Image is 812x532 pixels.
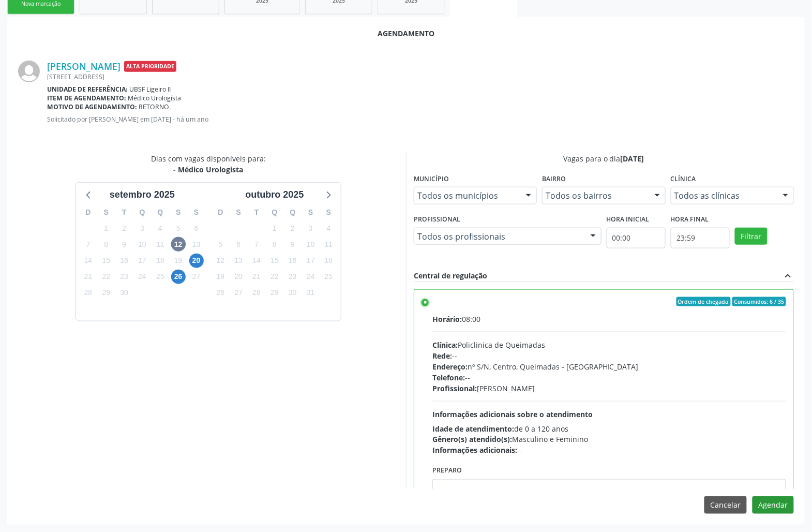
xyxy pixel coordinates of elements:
span: domingo, 12 de outubro de 2025 [213,254,228,268]
div: D [212,204,230,220]
span: domingo, 19 de outubro de 2025 [213,270,228,284]
input: Selecione o horário [671,228,730,248]
label: Hora inicial [607,212,650,228]
span: quarta-feira, 1 de outubro de 2025 [267,221,282,235]
span: UBSF Ligeiro II [130,85,171,94]
span: sábado, 4 de outubro de 2025 [322,221,336,235]
span: terça-feira, 7 de outubro de 2025 [249,237,264,252]
span: Gênero(s) atendido(s): [432,435,512,445]
span: quarta-feira, 15 de outubro de 2025 [267,254,282,268]
div: S [302,204,320,220]
span: segunda-feira, 13 de outubro de 2025 [231,254,246,268]
span: sexta-feira, 17 de outubro de 2025 [304,254,318,268]
label: Hora final [671,212,709,228]
label: Bairro [542,171,566,187]
span: quinta-feira, 4 de setembro de 2025 [153,221,168,235]
span: terça-feira, 23 de setembro de 2025 [117,270,131,284]
span: domingo, 26 de outubro de 2025 [213,286,228,300]
b: Unidade de referência: [47,85,128,94]
span: sábado, 27 de setembro de 2025 [189,270,204,284]
span: sexta-feira, 10 de outubro de 2025 [304,237,318,252]
a: [PERSON_NAME] [47,61,121,72]
span: segunda-feira, 1 de setembro de 2025 [99,221,113,235]
div: -- [432,350,786,361]
span: sábado, 6 de setembro de 2025 [189,221,204,235]
span: domingo, 5 de outubro de 2025 [213,237,228,252]
span: quarta-feira, 29 de outubro de 2025 [267,286,282,300]
span: quarta-feira, 22 de outubro de 2025 [267,270,282,284]
i: expand_less [783,270,794,282]
span: quinta-feira, 18 de setembro de 2025 [153,254,168,268]
span: sexta-feira, 26 de setembro de 2025 [171,270,186,284]
span: quarta-feira, 8 de outubro de 2025 [267,237,282,252]
span: sexta-feira, 24 de outubro de 2025 [304,270,318,284]
div: outubro 2025 [241,188,308,202]
b: Motivo de agendamento: [47,102,137,111]
span: Todos os profissionais [417,231,580,242]
span: Informações adicionais: [432,446,517,455]
span: sexta-feira, 3 de outubro de 2025 [304,221,318,235]
span: sábado, 13 de setembro de 2025 [189,237,204,252]
span: quarta-feira, 24 de setembro de 2025 [135,270,149,284]
div: Masculino e Feminino [432,434,786,445]
div: S [97,204,115,220]
div: S [320,204,338,220]
span: [DATE] [621,154,644,164]
span: RETORNO. [139,102,171,111]
img: img [18,61,40,82]
span: Todos os municípios [417,190,516,201]
div: -- [432,445,786,456]
span: quinta-feira, 16 de outubro de 2025 [285,254,300,268]
span: quarta-feira, 10 de setembro de 2025 [135,237,149,252]
span: Ordem de chegada [676,297,731,306]
div: Vagas para o dia [414,153,794,164]
div: Dias com vagas disponíveis para: [151,153,266,175]
span: Rede: [432,351,452,361]
span: quinta-feira, 11 de setembro de 2025 [153,237,168,252]
span: sexta-feira, 5 de setembro de 2025 [171,221,186,235]
div: Q [133,204,152,220]
div: Q [283,204,302,220]
span: segunda-feira, 29 de setembro de 2025 [99,286,113,300]
span: domingo, 21 de setembro de 2025 [81,270,95,284]
div: Q [266,204,284,220]
span: Todos as clínicas [674,190,773,201]
span: Horário: [432,314,462,324]
div: Agendamento [18,28,794,39]
div: S [187,204,205,220]
span: Informações adicionais sobre o atendimento [432,409,593,419]
div: S [169,204,187,220]
div: [STREET_ADDRESS] [47,72,794,81]
span: terça-feira, 21 de outubro de 2025 [249,270,264,284]
label: Município [414,171,449,187]
span: sexta-feira, 31 de outubro de 2025 [304,286,318,300]
div: nº S/N, Centro, Queimadas - [GEOGRAPHIC_DATA] [432,361,786,372]
span: domingo, 14 de setembro de 2025 [81,254,95,268]
span: segunda-feira, 22 de setembro de 2025 [99,270,113,284]
div: T [248,204,266,220]
span: sábado, 25 de outubro de 2025 [322,270,336,284]
div: de 0 a 120 anos [432,423,786,434]
span: terça-feira, 9 de setembro de 2025 [117,237,131,252]
span: quarta-feira, 17 de setembro de 2025 [135,254,149,268]
div: - Médico Urologista [151,164,266,175]
span: Endereço: [432,362,468,372]
span: segunda-feira, 6 de outubro de 2025 [231,237,246,252]
span: Clínica: [432,340,458,350]
span: terça-feira, 14 de outubro de 2025 [249,254,264,268]
span: segunda-feira, 27 de outubro de 2025 [231,286,246,300]
p: Solicitado por [PERSON_NAME] em [DATE] - há um ano [47,115,794,124]
span: terça-feira, 28 de outubro de 2025 [249,286,264,300]
label: Profissional [414,212,460,228]
span: Consumidos: 6 / 35 [732,297,786,306]
div: 08:00 [432,314,786,324]
div: Q [151,204,169,220]
span: quinta-feira, 9 de outubro de 2025 [285,237,300,252]
button: Cancelar [704,496,747,514]
label: Clínica [671,171,696,187]
span: quarta-feira, 3 de setembro de 2025 [135,221,149,235]
label: Preparo [432,463,462,479]
button: Filtrar [735,228,768,245]
span: Médico Urologista [128,94,182,102]
span: Telefone: [432,373,465,382]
